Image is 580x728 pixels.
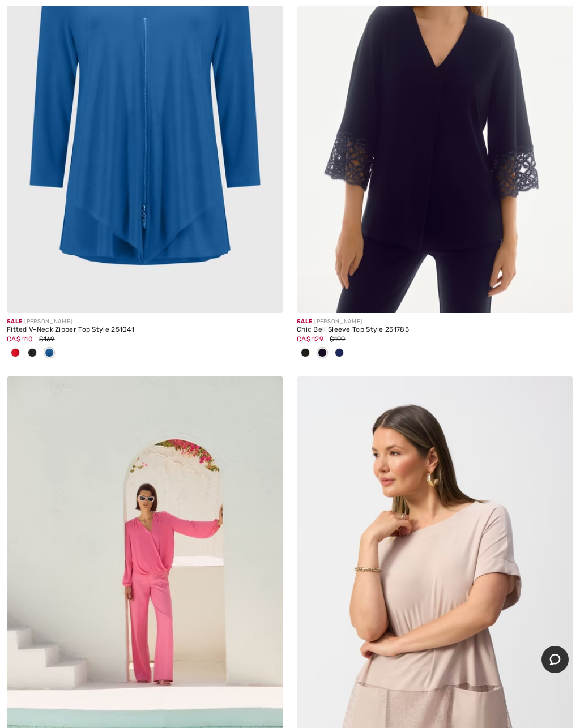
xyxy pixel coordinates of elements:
[7,335,33,343] span: CA$ 110
[541,646,569,674] iframe: Opens a widget where you can chat to one of our agents
[331,344,348,363] div: Royal Sapphire 163
[41,344,58,363] div: Coastal blue
[297,344,314,363] div: Black
[330,335,345,343] span: $199
[297,318,312,325] span: Sale
[297,335,323,343] span: CA$ 129
[24,344,41,363] div: Black
[39,335,54,343] span: $169
[7,318,283,326] div: [PERSON_NAME]
[297,318,573,326] div: [PERSON_NAME]
[297,326,573,334] div: Chic Bell Sleeve Top Style 251785
[7,318,22,325] span: Sale
[7,344,24,363] div: Radiant red
[7,326,283,334] div: Fitted V-Neck Zipper Top Style 251041
[314,344,331,363] div: Midnight Blue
